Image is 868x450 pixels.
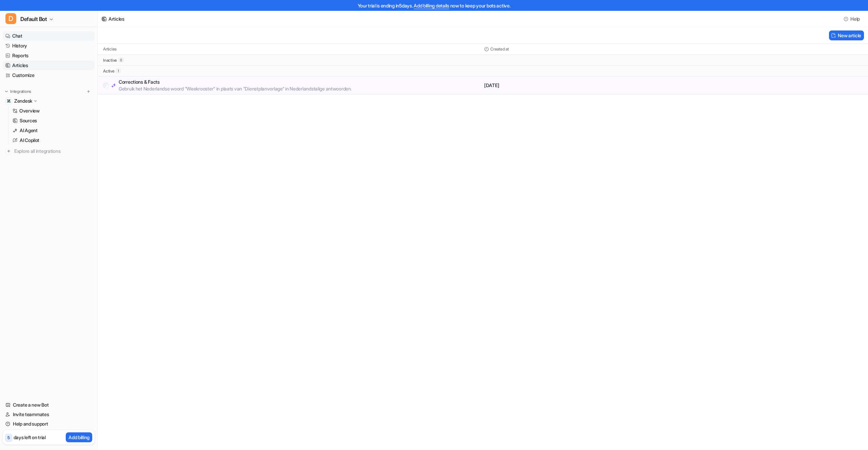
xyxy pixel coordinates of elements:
button: Add billing [66,432,92,442]
button: Integrations [3,88,33,95]
span: D [5,13,16,24]
p: Add billing [68,434,90,441]
p: AI Agent [20,127,38,134]
button: Help [842,14,863,24]
img: expand menu [4,89,9,94]
span: Explore all integrations [14,146,92,157]
p: 5 [7,435,10,441]
img: Zendesk [7,99,11,103]
a: Explore all integrations [3,146,95,156]
a: Add billing details [414,3,449,8]
a: Create a new Bot [3,400,95,410]
p: AI Copilot [20,137,39,144]
span: 0 [118,58,124,62]
p: Integrations [10,89,31,94]
p: inactive [103,58,117,63]
span: 1 [116,68,121,73]
a: Sources [10,116,95,125]
a: Customize [3,70,95,80]
p: Articles [103,46,117,52]
a: Chat [3,31,95,41]
p: Overview [19,107,40,114]
a: AI Copilot [10,136,95,145]
a: Invite teammates [3,410,95,419]
p: Corrections & Facts [119,79,352,85]
a: History [3,41,95,50]
img: menu_add.svg [86,89,91,94]
div: Articles [108,15,124,22]
p: active [103,68,115,74]
a: Overview [10,106,95,116]
button: New article [829,30,864,40]
span: Default Bot [20,14,47,24]
p: Sources [20,117,37,124]
p: Gebruik het Nederlandse woord "Weekrooster" in plaats van "Dienstplanvorlage" in Nederlandstalige... [119,85,352,92]
a: Help and support [3,419,95,429]
p: Zendesk [14,98,32,104]
p: Created at [490,46,509,52]
a: AI Agent [10,126,95,135]
p: [DATE] [484,82,672,89]
a: Articles [3,61,95,70]
p: days left on trial [14,434,46,441]
img: explore all integrations [5,148,12,155]
a: Reports [3,51,95,60]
